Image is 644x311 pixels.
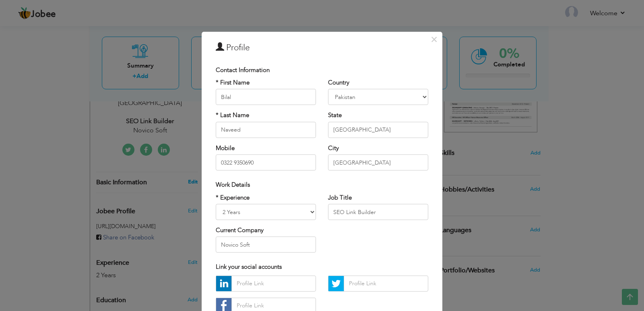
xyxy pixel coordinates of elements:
[431,32,438,46] span: ×
[344,276,428,292] input: Profile Link
[216,226,264,235] label: Current Company
[328,193,352,202] label: Job Title
[427,33,440,45] button: Close
[216,181,250,189] span: Work Details
[216,41,428,54] h3: Profile
[216,276,231,291] img: linkedin
[216,78,250,87] label: * First Name
[328,144,339,152] label: City
[328,78,349,87] label: Country
[216,193,250,202] label: * Experience
[216,66,270,74] span: Contact Information
[328,111,342,119] label: State
[216,263,282,271] span: Link your social accounts
[216,111,249,119] label: * Last Name
[216,144,235,152] label: Mobile
[328,276,344,291] img: Twitter
[231,276,316,292] input: Profile Link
